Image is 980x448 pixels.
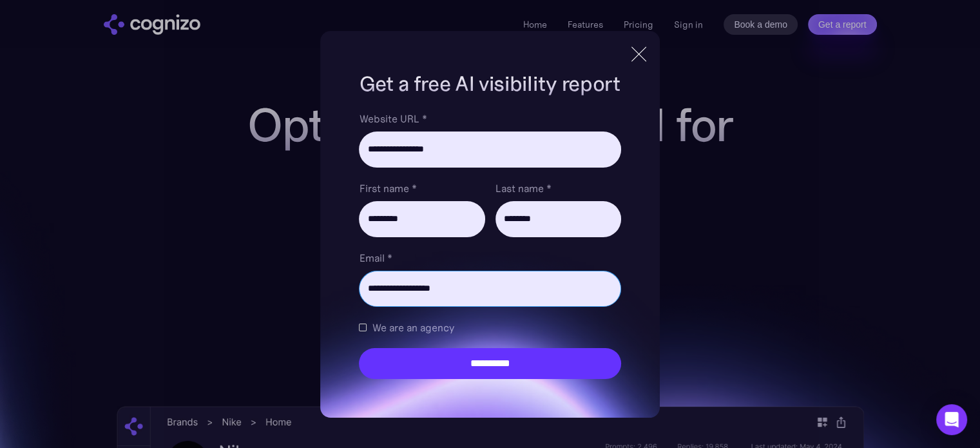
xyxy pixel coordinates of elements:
label: Email * [359,250,620,266]
label: Last name * [495,180,621,196]
label: First name * [359,180,485,196]
h1: Get a free AI visibility report [359,70,620,98]
div: Open Intercom Messenger [936,404,967,435]
label: Website URL * [359,111,620,126]
form: Brand Report Form [359,111,620,379]
span: We are an agency [372,320,454,335]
